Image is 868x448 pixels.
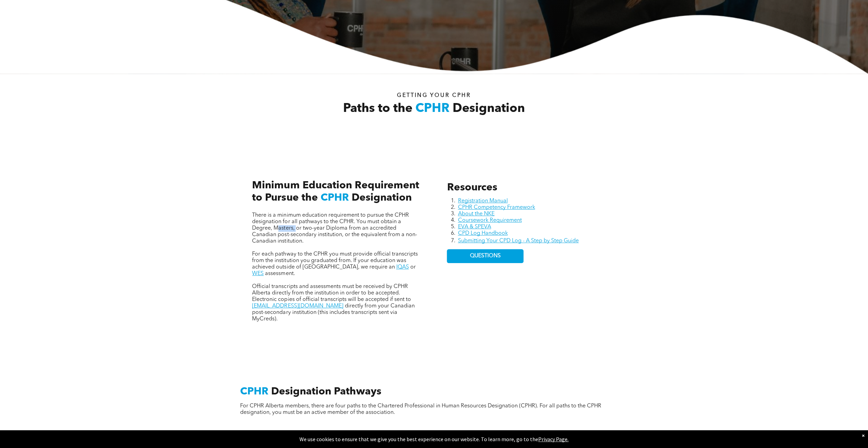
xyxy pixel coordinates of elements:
[453,103,525,115] span: Designation
[396,264,409,270] a: IQAS
[447,183,497,193] span: Resources
[252,213,417,244] span: There is a minimum education requirement to pursue the CPHR designation for all pathways to the C...
[862,432,865,439] div: Dismiss notification
[458,224,491,230] a: EVA & SPEVA
[458,211,494,217] a: About the NKE
[458,218,521,223] a: Coursework Requirement
[458,205,535,210] a: CPHR Competency Framework
[458,238,578,244] a: Submitting Your CPD Log - A Step by Step Guide
[252,303,343,309] a: [EMAIL_ADDRESS][DOMAIN_NAME]
[447,249,524,263] a: QUESTIONS
[240,403,601,415] span: For CPHR Alberta members, there are four paths to the Chartered Professional in Human Resources D...
[252,180,419,203] span: Minimum Education Requirement to Pursue the
[538,436,569,443] a: Privacy Page.
[252,284,411,302] span: Official transcripts and assessments must be received by CPHR Alberta directly from the instituti...
[351,193,411,203] span: Designation
[252,271,264,276] a: WES
[458,231,507,236] a: CPD Log Handbook
[265,271,295,276] span: assessment.
[415,103,450,115] span: CPHR
[252,303,414,322] span: directly from your Canadian post-secondary institution (this includes transcripts sent via MyCreds).
[397,93,471,98] span: Getting your Cphr
[240,387,268,397] span: CPHR
[271,387,381,397] span: Designation Pathways
[343,103,412,115] span: Paths to the
[470,253,501,259] span: QUESTIONS
[410,264,415,270] span: or
[320,193,349,203] span: CPHR
[458,198,507,204] a: Registration Manual
[252,251,417,270] span: For each pathway to the CPHR you must provide official transcripts from the institution you gradu...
